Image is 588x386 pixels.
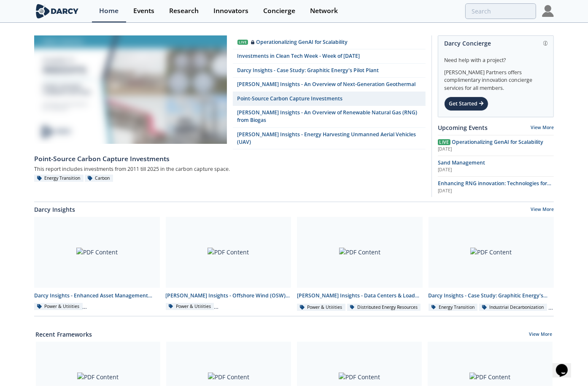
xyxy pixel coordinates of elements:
a: Upcoming Events [438,123,488,132]
div: Get Started [444,97,488,111]
div: Power & Utilities [297,304,345,311]
a: [PERSON_NAME] Insights - An Overview of Renewable Natural Gas (RNG) from Biogas [233,106,426,128]
div: Need help with a project? [444,51,548,64]
div: Home [99,8,119,14]
a: Point-Source Carbon Capture Investments [34,149,426,164]
div: Research [169,8,199,14]
a: View More [529,331,553,339]
div: Innovators [213,8,248,14]
div: Carbon [85,175,113,182]
a: [PERSON_NAME] Insights - Energy Harvesting Unmanned Aerial Vehicles (UAV) [233,128,426,150]
a: Darcy Insights - Case Study: Graphitic Energy's Pilot Plant [233,64,426,78]
img: logo-wide.svg [34,4,80,19]
div: Darcy Concierge [444,36,548,51]
iframe: chat widget [553,352,580,378]
span: Sand Management [438,159,485,166]
div: Operationalizing GenAI for Scalability [251,38,348,46]
div: Energy Transition [34,175,84,182]
div: Point-Source Carbon Capture Investments [34,154,426,164]
div: Concierge [263,8,295,14]
span: Enhancing RNG innovation: Technologies for Sustainable Energy [438,180,551,194]
a: Enhancing RNG innovation: Technologies for Sustainable Energy [DATE] [438,180,554,194]
div: [DATE] [438,167,554,173]
div: This report includes investments from 2011 till 2025 in the carbon capture space. [34,164,426,175]
a: Recent Frameworks [36,330,92,339]
a: [PERSON_NAME] Insights - An Overview of Next-Generation Geothermal [233,78,426,92]
div: Energy Transition [429,304,478,311]
div: Live [237,40,248,45]
span: Operationalizing GenAI for Scalability [452,138,543,146]
div: [PERSON_NAME] Insights - Offshore Wind (OSW) and Networks [166,292,291,300]
span: Live [438,139,450,145]
a: PDF Content Darcy Insights - Case Study: Graphitic Energy's Pilot Plant Energy Transition Industr... [426,217,557,312]
div: Distributed Energy Resources [347,304,421,311]
a: PDF Content [PERSON_NAME] Insights - Data Centers & Load Banks Power & Utilities Distributed Ener... [294,217,426,312]
div: Events [133,8,154,14]
a: Live Operationalizing GenAI for Scalability [DATE] [438,138,554,153]
div: Power & Utilities [166,303,214,310]
div: Power & Utilities [34,303,83,310]
div: Network [310,8,338,14]
div: [DATE] [438,146,554,153]
a: Live Operationalizing GenAI for Scalability [233,35,426,49]
a: PDF Content Darcy Insights - Enhanced Asset Management (O&M) for Onshore Wind Farms Power & Utili... [31,217,163,312]
a: Point-Source Carbon Capture Investments [233,92,426,106]
a: Sand Management [DATE] [438,159,554,173]
img: information.svg [543,41,548,46]
div: Darcy Insights - Enhanced Asset Management (O&M) for Onshore Wind Farms [34,292,160,300]
a: Darcy Insights [34,205,75,214]
a: View More [531,124,554,130]
a: View More [531,206,554,214]
div: [PERSON_NAME] Partners offers complimentary innovation concierge services for all members. [444,64,548,92]
img: Profile [542,5,554,17]
a: PDF Content [PERSON_NAME] Insights - Offshore Wind (OSW) and Networks Power & Utilities [163,217,294,312]
div: Darcy Insights - Case Study: Graphitic Energy's Pilot Plant [429,292,554,300]
div: Industrial Decarbonization [479,304,547,311]
div: [PERSON_NAME] Insights - Data Centers & Load Banks [297,292,423,300]
a: Investments in Clean Tech Week - Week of [DATE] [233,49,426,63]
div: [DATE] [438,188,554,194]
input: Advanced Search [465,3,536,19]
